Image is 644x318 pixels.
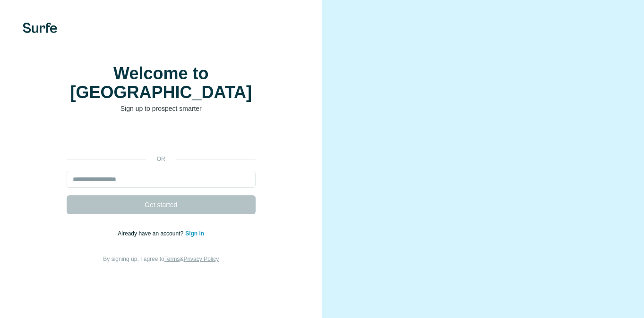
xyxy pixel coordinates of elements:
a: Privacy Policy [183,256,219,262]
p: Sign up to prospect smarter [67,104,256,113]
a: Sign in [185,230,204,237]
iframe: Bouton "Se connecter avec Google" [62,127,260,148]
a: Terms [164,256,180,262]
img: Surfe's logo [23,23,57,33]
span: By signing up, I agree to & [103,256,219,262]
p: or [146,155,176,163]
span: Already have an account? [118,230,185,237]
h1: Welcome to [GEOGRAPHIC_DATA] [67,64,256,102]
